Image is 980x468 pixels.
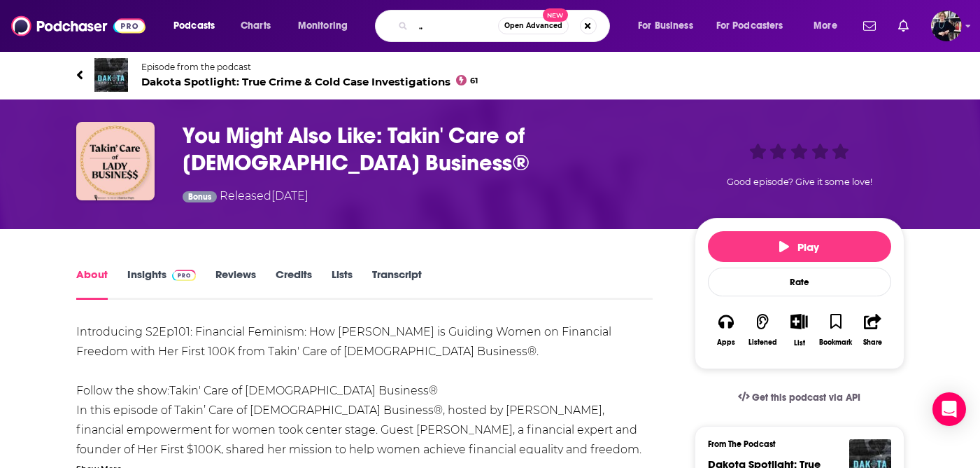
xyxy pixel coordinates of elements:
[717,338,735,347] div: Apps
[707,15,804,37] button: open menu
[931,11,962,41] span: Logged in as ndewey
[858,14,881,38] a: Show notifications dropdown
[76,58,904,92] a: Dakota Spotlight: True Crime & Cold Case InvestigationsEpisode from the podcastDakota Spotlight: ...
[932,392,966,426] div: Open Intercom Messenger
[188,193,211,201] span: Bonus
[708,231,891,262] button: Play
[931,11,962,41] img: User Profile
[76,122,155,200] img: You Might Also Like: Takin' Care of Lady Business®
[863,338,882,347] div: Share
[504,22,562,29] span: Open Advanced
[814,16,837,36] span: More
[854,305,890,356] button: Share
[708,305,744,356] button: Apps
[781,305,817,356] div: Show More ButtonList
[183,122,672,177] h1: You Might Also Like: Takin' Care of Lady Business®
[779,240,819,254] span: Play
[172,270,197,281] img: Podchaser Pro
[183,188,309,207] div: Released [DATE]
[931,11,962,41] button: Show profile menu
[372,268,422,300] a: Transcript
[748,338,777,347] div: Listened
[141,62,478,72] span: Episode from the podcast
[819,338,852,347] div: Bookmark
[413,15,498,37] input: Search podcasts, credits, & more...
[470,78,478,84] span: 61
[727,177,872,187] span: Good episode? Give it some love!
[173,16,215,36] span: Podcasts
[716,16,783,36] span: For Podcasters
[127,268,197,300] a: InsightsPodchaser Pro
[141,75,478,88] span: Dakota Spotlight: True Crime & Cold Case Investigations
[241,16,271,36] span: Charts
[543,8,568,22] span: New
[744,305,781,356] button: Listened
[288,15,366,37] button: open menu
[215,268,256,300] a: Reviews
[332,268,353,300] a: Lists
[298,16,348,36] span: Monitoring
[498,18,569,34] button: Open AdvancedNew
[804,15,855,37] button: open menu
[232,15,279,37] a: Charts
[708,268,891,296] div: Rate
[276,268,312,300] a: Credits
[638,16,693,36] span: For Business
[794,338,805,347] div: List
[164,15,233,37] button: open menu
[76,268,108,300] a: About
[727,380,872,415] a: Get this podcast via API
[11,13,145,39] img: Podchaser - Follow, Share and Rate Podcasts
[169,384,438,397] a: Takin' Care of [DEMOGRAPHIC_DATA] Business®
[752,392,860,404] span: Get this podcast via API
[708,439,880,449] h3: From The Podcast
[785,314,814,329] button: Show More Button
[893,14,914,38] a: Show notifications dropdown
[628,15,711,37] button: open menu
[94,58,128,92] img: Dakota Spotlight: True Crime & Cold Case Investigations
[818,305,854,356] button: Bookmark
[388,10,623,42] div: Search podcasts, credits, & more...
